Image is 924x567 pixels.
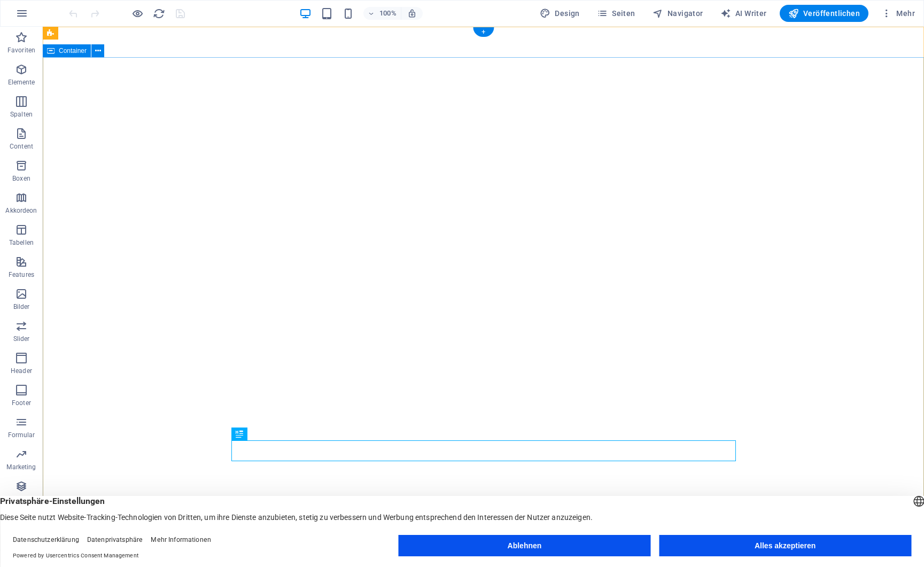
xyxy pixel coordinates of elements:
[379,7,397,20] h6: 100%
[11,367,32,375] p: Header
[597,8,635,19] span: Seiten
[10,110,33,119] p: Spalten
[877,5,919,22] button: Mehr
[6,463,36,471] p: Marketing
[7,46,35,55] p: Favoriten
[13,302,30,311] p: Bilder
[535,5,584,22] div: Design (Strg+Alt+Y)
[12,399,31,407] p: Footer
[407,9,417,18] i: Bei Größenänderung Zoomstufe automatisch an das gewählte Gerät anpassen.
[9,238,34,247] p: Tabellen
[8,431,35,439] p: Formular
[593,5,640,22] button: Seiten
[9,270,34,279] p: Features
[131,7,144,20] button: Klicke hier, um den Vorschau-Modus zu verlassen
[540,8,580,19] span: Design
[8,78,35,87] p: Elemente
[59,48,87,54] span: Container
[535,5,584,22] button: Design
[648,5,708,22] button: Navigator
[153,7,165,20] i: Seite neu laden
[788,8,860,19] span: Veröffentlichen
[152,7,165,20] button: reload
[12,174,30,183] p: Boxen
[473,27,494,37] div: +
[363,7,401,20] button: 100%
[716,5,771,22] button: AI Writer
[10,142,33,151] p: Content
[720,8,767,19] span: AI Writer
[13,335,30,343] p: Slider
[780,5,868,22] button: Veröffentlichen
[653,8,703,19] span: Navigator
[5,495,37,503] p: Collections
[5,206,37,215] p: Akkordeon
[881,8,915,19] span: Mehr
